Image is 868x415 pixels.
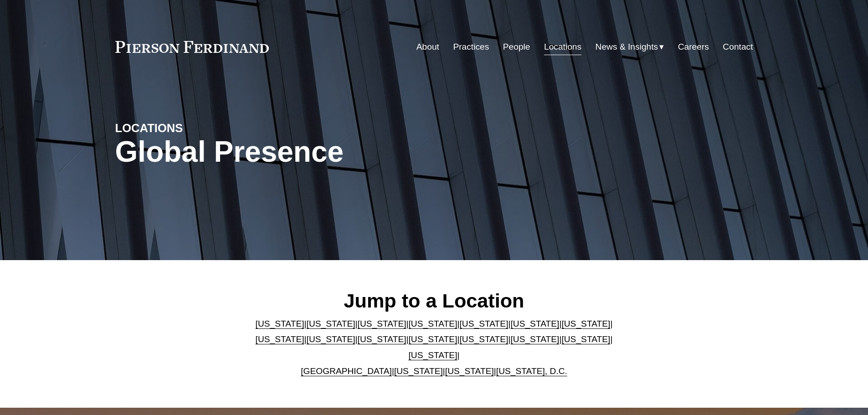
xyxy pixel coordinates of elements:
a: folder dropdown [596,38,664,56]
a: [US_STATE] [256,334,304,344]
h4: LOCATIONS [115,121,275,135]
a: [US_STATE] [561,334,610,344]
a: [US_STATE] [561,319,610,328]
a: [US_STATE] [409,334,457,344]
a: [US_STATE] [459,334,508,344]
a: [US_STATE] [307,334,355,344]
span: News & Insights [596,39,658,55]
a: [US_STATE] [394,366,443,376]
a: [US_STATE] [256,319,304,328]
a: [GEOGRAPHIC_DATA] [301,366,392,376]
a: [US_STATE], D.C. [496,366,567,376]
a: [US_STATE] [409,319,457,328]
a: Locations [544,38,581,56]
a: [US_STATE] [409,350,457,360]
a: Careers [678,38,709,56]
a: [US_STATE] [358,334,406,344]
a: Contact [723,38,753,56]
a: About [416,38,439,56]
h2: Jump to a Location [248,289,620,313]
a: [US_STATE] [358,319,406,328]
a: [US_STATE] [459,319,508,328]
a: People [503,38,530,56]
h1: Global Presence [115,135,540,169]
a: [US_STATE] [510,319,559,328]
p: | | | | | | | | | | | | | | | | | | [248,316,620,379]
a: Practices [453,38,489,56]
a: [US_STATE] [307,319,355,328]
a: [US_STATE] [510,334,559,344]
a: [US_STATE] [445,366,494,376]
